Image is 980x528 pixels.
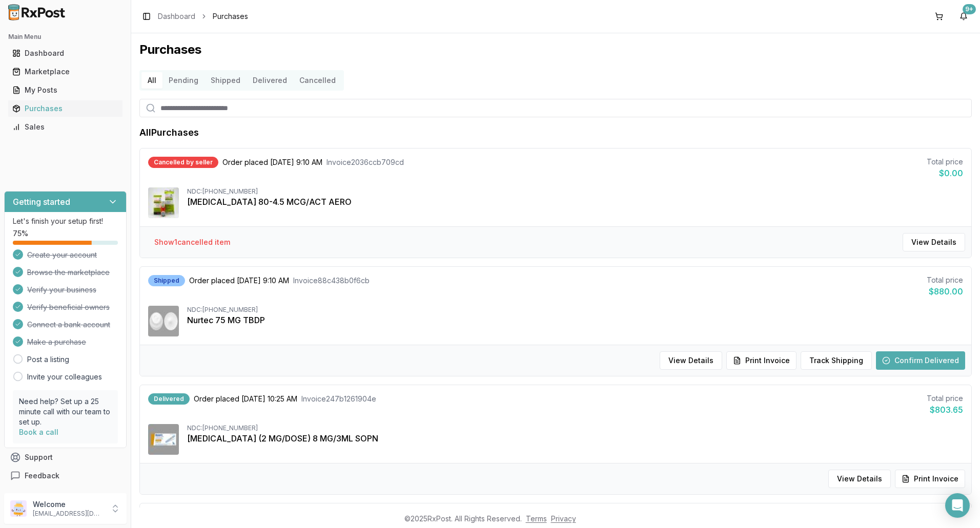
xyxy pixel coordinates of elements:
[148,187,179,218] img: Symbicort 80-4.5 MCG/ACT AERO
[194,394,297,404] span: Order placed [DATE] 10:25 AM
[158,11,248,22] nav: breadcrumb
[13,228,28,239] span: 75 %
[187,432,963,445] div: [MEDICAL_DATA] (2 MG/DOSE) 8 MG/3ML SOPN
[12,122,118,132] div: Sales
[726,351,797,370] button: Print Invoice
[4,64,127,80] button: Marketplace
[8,44,122,62] a: Dashboard
[213,11,248,22] span: Purchases
[927,393,963,404] div: Total price
[828,470,891,488] button: View Details
[326,157,404,167] span: Invoice 2036ccb709cd
[158,11,195,22] a: Dashboard
[27,320,110,330] span: Connect a bank account
[927,167,963,179] div: $0.00
[8,81,122,99] a: My Posts
[205,72,247,89] button: Shipped
[945,493,970,518] div: Open Intercom Messenger
[551,514,576,523] a: Privacy
[148,157,218,168] div: Cancelled by seller
[8,33,122,41] h2: Main Menu
[139,125,199,140] h1: All Purchases
[148,393,190,405] div: Delivered
[13,216,118,226] p: Let's finish your setup first!
[141,72,162,89] button: All
[33,510,104,518] p: [EMAIL_ADDRESS][DOMAIN_NAME]
[8,99,122,118] a: Purchases
[187,424,963,432] div: NDC: [PHONE_NUMBER]
[903,233,965,251] button: View Details
[19,428,58,436] a: Book a call
[189,276,289,286] span: Order placed [DATE] 9:10 AM
[8,118,122,136] a: Sales
[895,470,965,488] button: Print Invoice
[10,500,27,517] img: User avatar
[12,85,118,95] div: My Posts
[12,103,118,114] div: Purchases
[148,275,185,286] div: Shipped
[33,499,104,510] p: Welcome
[4,119,127,135] button: Sales
[12,48,118,58] div: Dashboard
[963,4,976,14] div: 9+
[8,62,122,81] a: Marketplace
[801,351,872,370] button: Track Shipping
[927,285,963,298] div: $880.00
[19,396,112,427] p: Need help? Set up a 25 minute call with our team to set up.
[139,41,972,58] h1: Purchases
[27,372,102,382] a: Invite your colleagues
[4,82,127,98] button: My Posts
[27,354,69,365] a: Post a listing
[162,72,205,89] button: Pending
[4,4,70,20] img: RxPost Logo
[4,467,127,485] button: Feedback
[187,187,963,196] div: NDC: [PHONE_NUMBER]
[927,275,963,285] div: Total price
[146,233,238,251] button: Show1cancelled item
[27,285,96,295] span: Verify your business
[222,157,322,167] span: Order placed [DATE] 9:10 AM
[148,424,179,455] img: Ozempic (2 MG/DOSE) 8 MG/3ML SOPN
[876,351,965,370] button: Confirm Delivered
[12,67,118,77] div: Marketplace
[526,514,547,523] a: Terms
[25,471,59,481] span: Feedback
[927,404,963,416] div: $803.65
[27,267,110,278] span: Browse the marketplace
[293,276,370,286] span: Invoice 88c438b0f6cb
[4,45,127,61] button: Dashboard
[27,302,110,312] span: Verify beneficial owners
[187,314,963,326] div: Nurtec 75 MG TBDP
[4,448,127,467] button: Support
[247,72,293,89] button: Delivered
[27,337,86,347] span: Make a purchase
[27,250,97,260] span: Create your account
[187,196,963,208] div: [MEDICAL_DATA] 80-4.5 MCG/ACT AERO
[148,306,179,336] img: Nurtec 75 MG TBDP
[4,100,127,117] button: Purchases
[927,157,963,167] div: Total price
[301,394,376,404] span: Invoice 247b1261904e
[660,351,722,370] button: View Details
[13,196,70,208] h3: Getting started
[293,72,342,89] button: Cancelled
[187,306,963,314] div: NDC: [PHONE_NUMBER]
[955,8,972,25] button: 9+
